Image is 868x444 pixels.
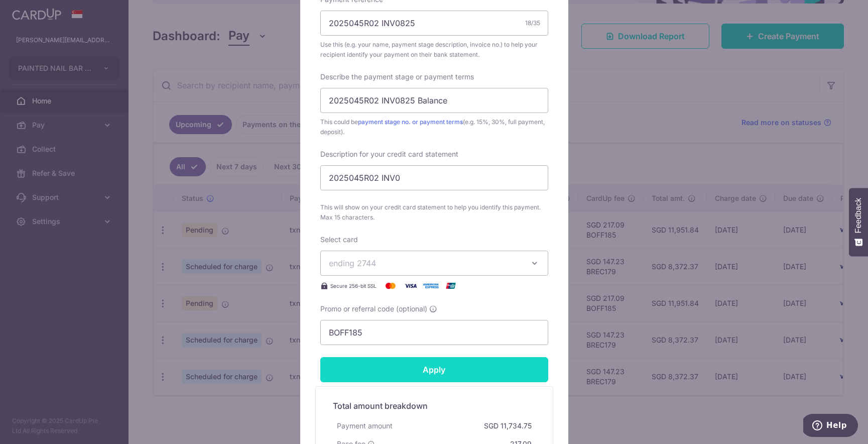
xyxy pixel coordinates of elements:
[333,400,536,412] h5: Total amount breakdown
[320,251,548,276] button: ending 2744
[329,258,376,268] span: ending 2744
[358,118,463,126] a: payment stage no. or payment terms
[320,149,458,159] label: Description for your credit card statement
[849,188,868,256] button: Feedback - Show survey
[320,72,474,82] label: Describe the payment stage or payment terms
[320,357,548,382] input: Apply
[854,198,863,233] span: Feedback
[803,414,858,439] iframe: Opens a widget where you can find more information
[381,280,401,292] img: Mastercard
[320,304,427,314] span: Promo or referral code (optional)
[401,280,421,292] img: Visa
[320,40,548,60] span: Use this (e.g. your name, payment stage description, invoice no.) to help your recipient identify...
[525,18,540,28] div: 18/35
[441,280,461,292] img: UnionPay
[480,417,536,435] div: SGD 11,734.75
[333,417,397,435] div: Payment amount
[330,282,377,290] span: Secure 256-bit SSL
[421,280,441,292] img: American Express
[320,235,358,245] label: Select card
[320,117,548,137] span: This could be (e.g. 15%, 30%, full payment, deposit).
[320,202,548,223] span: This will show on your credit card statement to help you identify this payment. Max 15 characters.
